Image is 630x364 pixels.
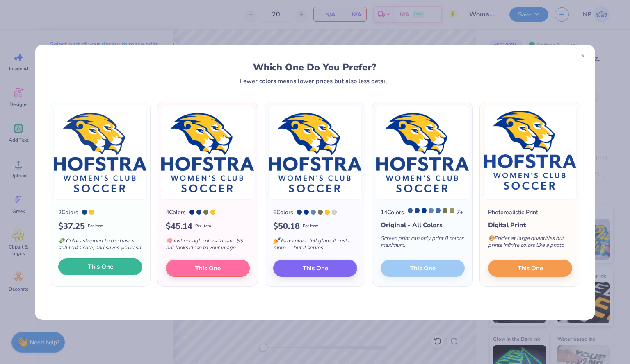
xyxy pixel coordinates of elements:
div: 5763 C [443,208,447,213]
div: 7455 C [408,208,413,213]
div: Colors stripped to the basics, still looks cute, and saves you cash. [58,233,142,260]
div: 7682 C [429,208,434,213]
span: This One [88,262,113,271]
div: 123 C [89,210,94,215]
span: Per Item [195,223,211,229]
div: 661 C [304,210,309,215]
span: Per Item [88,223,104,229]
button: This One [166,260,250,277]
img: 6 color option [268,106,362,200]
img: 14 color option [376,106,469,200]
div: 123 C [325,210,330,215]
span: Per Item [303,223,319,229]
div: Screen print can only print 8 colors maximum. [381,230,465,257]
span: 💸 [58,237,65,244]
div: 451 C [450,208,454,213]
div: 2 Colors [58,208,78,217]
img: 2 color option [53,106,147,200]
button: This One [488,260,572,277]
img: Photorealistic preview [483,106,577,200]
div: Pricier at large quantities but prints infinite colors like a photo [488,230,572,257]
div: 661 C [422,208,427,213]
img: 4 color option [161,106,254,200]
div: 7687 C [82,210,87,215]
div: 661 C [189,210,194,215]
div: Fewer colors means lower prices but also less detail. [240,78,389,84]
div: Photorealistic Print [488,208,538,217]
span: This One [518,263,543,273]
span: 💅 [273,237,280,244]
div: 5763 C [318,210,323,215]
span: $ 50.18 [273,220,300,233]
div: 7687 C [297,210,302,215]
div: Max colors, full glam. It costs more — but it serves. [273,233,357,260]
div: Digital Print [488,220,572,230]
div: Just enough colors to save $$ but looks close to your image. [166,233,250,260]
span: $ 45.14 [166,220,192,233]
div: 5763 C [203,210,208,215]
button: This One [273,260,357,277]
span: This One [195,263,221,273]
div: 123 C [210,210,215,215]
div: 7683 C [436,208,441,213]
div: 7 + [408,208,463,217]
div: Original - All Colors [381,220,465,230]
button: This One [58,258,142,276]
span: 🧠 [166,237,172,244]
div: 4 Colors [166,208,186,217]
div: 14 Colors [381,208,404,217]
div: 7682 C [311,210,316,215]
div: 6 Colors [273,208,293,217]
div: Warm Gray 1 C [332,210,337,215]
span: 🎨 [488,235,495,242]
span: $ 37.25 [58,220,85,233]
div: 7687 C [196,210,201,215]
div: 7687 C [415,208,420,213]
span: This One [303,263,328,273]
div: Which One Do You Prefer? [57,62,572,73]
